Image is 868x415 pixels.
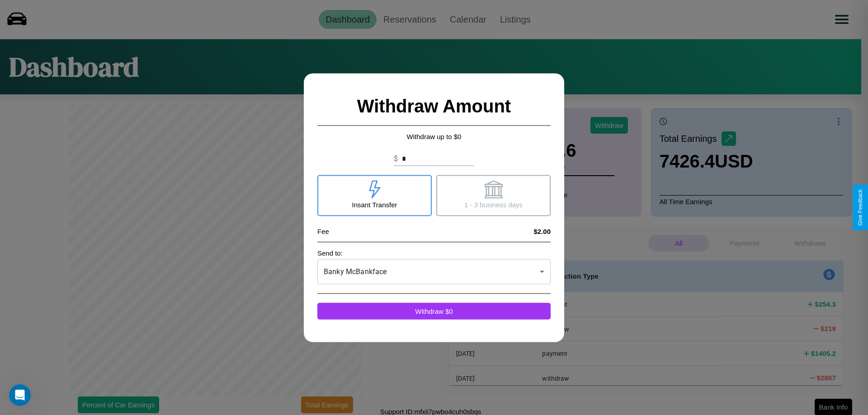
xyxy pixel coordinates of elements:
[352,198,397,210] p: Insant Transfer
[533,227,551,235] h4: $2.00
[464,198,523,210] p: 1 - 3 business days
[9,384,31,406] iframe: Intercom live chat
[857,189,863,226] div: Give Feedback
[317,259,551,284] div: Banky McBankface
[317,225,329,237] p: Fee
[317,247,551,259] p: Send to:
[394,153,398,164] p: $
[317,87,551,126] h2: Withdraw Amount
[317,303,551,319] button: Withdraw $0
[317,130,551,142] p: Withdraw up to $ 0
